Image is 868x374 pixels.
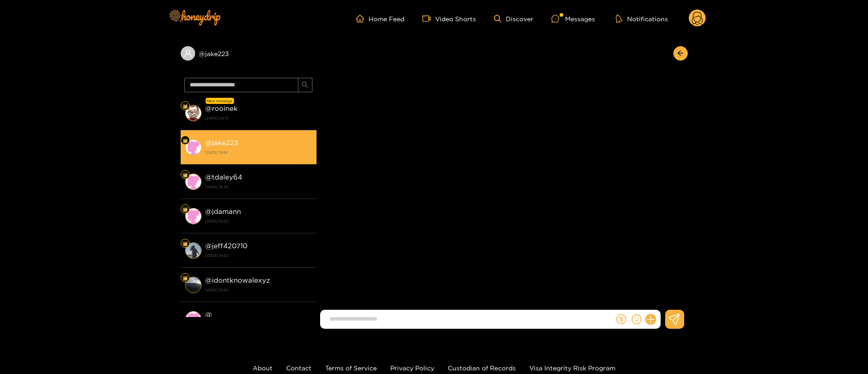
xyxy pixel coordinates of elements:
[677,50,684,57] span: arrow-left
[182,207,188,212] img: Fan Level
[616,314,626,324] span: dollar
[205,139,238,147] strong: @ jake223
[185,311,201,327] img: conversation
[182,138,188,143] img: Fan Level
[613,14,671,23] button: Notifications
[205,276,270,284] strong: @ idontknowalexyz
[325,365,377,371] a: Terms of Service
[356,14,369,23] span: home
[185,242,201,259] img: conversation
[298,78,312,92] button: search
[182,241,188,246] img: Fan Level
[185,208,201,224] img: conversation
[632,314,642,324] span: smile
[205,208,241,215] strong: @ jdamann
[184,49,192,57] span: user
[205,104,238,112] strong: @ rooinek
[614,312,628,326] button: dollar
[205,286,312,294] strong: [DATE] 16:02
[673,46,688,61] button: arrow-left
[205,311,212,318] strong: @
[205,114,312,122] strong: [DATE] 02:12
[206,98,234,104] div: New message
[390,365,434,371] a: Privacy Policy
[182,172,188,178] img: Fan Level
[551,14,595,24] div: Messages
[205,217,312,225] strong: [DATE] 16:02
[185,105,201,121] img: conversation
[205,148,312,156] strong: [DATE] 19:18
[356,14,404,23] a: Home Feed
[205,251,312,260] strong: [DATE] 16:02
[494,15,533,23] a: Discover
[286,365,312,371] a: Contact
[205,242,248,250] strong: @ jeff420710
[185,174,201,190] img: conversation
[181,46,317,61] div: @jake223
[448,365,516,371] a: Custodian of Records
[302,81,308,89] span: search
[182,104,188,109] img: Fan Level
[205,183,312,191] strong: [DATE] 16:34
[182,275,188,281] img: Fan Level
[529,365,615,371] a: Visa Integrity Risk Program
[185,277,201,293] img: conversation
[253,365,273,371] a: About
[205,173,242,181] strong: @ tdaley64
[185,139,201,156] img: conversation
[422,14,435,23] span: video-camera
[422,14,476,23] a: Video Shorts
